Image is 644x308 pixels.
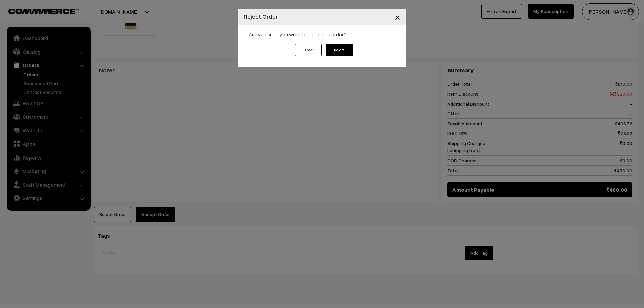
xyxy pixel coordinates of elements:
h4: Reject Order [244,12,278,21]
button: Close [295,44,322,56]
button: Close [389,7,406,27]
span: × [395,11,400,23]
div: Are you sure, you want to reject this order? [244,30,400,38]
button: Reject [326,44,353,56]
